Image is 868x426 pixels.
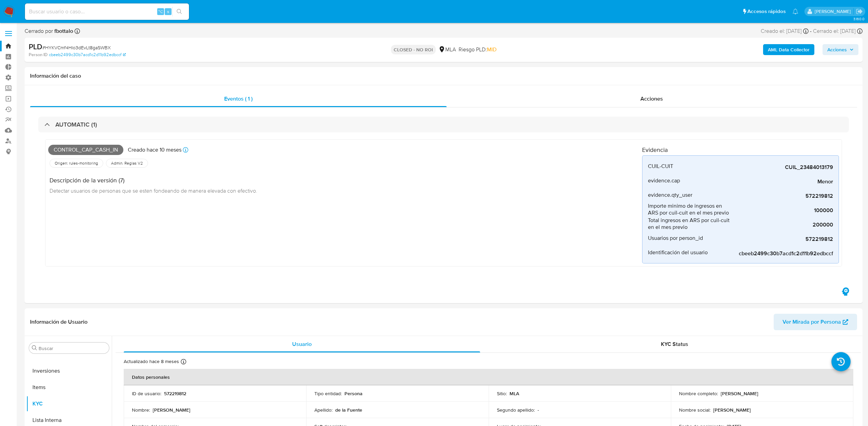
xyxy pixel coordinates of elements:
[679,407,710,413] p: Nombre social :
[124,358,179,365] p: Actualizado hace 8 meses
[292,340,312,348] span: Usuario
[110,160,144,166] span: Admin. Reglas V2
[783,314,841,330] span: Ver Mirada por Persona
[50,187,257,194] span: Detectar usuarios de personas que se esten fondeando de manera elevada con efectivo.
[53,27,73,35] b: fbottalo
[50,177,257,184] h4: Descripción de la versión (7)
[640,95,663,103] span: Acciones
[30,73,857,79] h1: Información del caso
[314,390,342,397] p: Tipo entidad :
[856,8,863,15] a: Salir
[26,396,112,412] button: KYC
[713,407,751,413] p: [PERSON_NAME]
[164,390,186,397] p: 572219812
[172,7,186,16] button: search-icon
[459,46,497,53] span: Riesgo PLD:
[661,340,688,348] span: KYC Status
[810,27,812,35] span: -
[510,390,519,397] p: MLA
[823,44,858,55] button: Acciones
[38,117,849,132] div: AUTOMATIC (1)
[761,27,809,35] div: Creado el: [DATE]
[721,390,758,397] p: [PERSON_NAME]
[49,52,126,58] a: cbeeb2499c30b7acd1c2d11b92edbccf
[768,44,810,55] b: AML Data Collector
[497,407,535,413] p: Segundo apellido :
[167,8,169,15] span: s
[30,319,87,325] h1: Información de Usuario
[438,46,456,53] div: MLA
[747,8,786,15] span: Accesos rápidos
[25,7,189,16] input: Buscar usuario o caso...
[128,146,181,154] p: Creado hace 10 meses
[815,8,853,15] p: jessica.fukman@mercadolibre.com
[792,9,798,14] a: Notificaciones
[25,27,73,35] span: Cerrado por
[335,407,362,413] p: de la Fuente
[54,160,99,166] span: Origen: rules-monitoring
[158,8,163,15] span: ⌥
[29,52,48,58] b: Person ID
[391,45,436,54] p: CLOSED - NO ROI
[314,407,333,413] p: Apellido :
[29,41,42,52] b: PLD
[132,390,161,397] p: ID de usuario :
[26,379,112,396] button: Items
[153,407,190,413] p: [PERSON_NAME]
[32,345,37,351] button: Buscar
[39,345,106,351] input: Buscar
[679,390,718,397] p: Nombre completo :
[497,390,507,397] p: Sitio :
[763,44,814,55] button: AML Data Collector
[42,44,111,51] span: # HYKVCmf4Hlo3dEvLt8gaSWBX
[487,46,497,53] span: MID
[55,121,97,128] h3: AUTOMATIC (1)
[48,145,123,155] span: Control_cap_cash_in
[132,407,150,413] p: Nombre :
[26,363,112,379] button: Inversiones
[774,314,857,330] button: Ver Mirada por Persona
[538,407,539,413] p: -
[813,27,863,35] div: Cerrado el: [DATE]
[224,95,253,103] span: Eventos ( 1 )
[344,390,363,397] p: Persona
[827,44,847,55] span: Acciones
[124,369,853,385] th: Datos personales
